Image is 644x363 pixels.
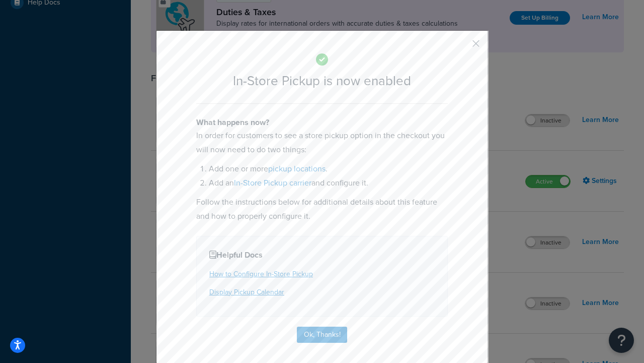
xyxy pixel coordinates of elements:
li: Add one or more . [209,162,448,176]
p: Follow the instructions below for additional details about this feature and how to properly confi... [196,195,448,223]
h4: Helpful Docs [209,249,435,261]
h2: In-Store Pickup is now enabled [196,74,448,88]
p: In order for customers to see a store pickup option in the checkout you will now need to do two t... [196,129,448,157]
a: How to Configure In-Store Pickup [209,269,313,279]
a: pickup locations [268,163,326,174]
a: Display Pickup Calendar [209,287,284,297]
h4: What happens now? [196,116,448,129]
li: Add an and configure it. [209,176,448,190]
button: Ok, Thanks! [297,327,347,343]
a: In-Store Pickup carrier [234,177,311,189]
